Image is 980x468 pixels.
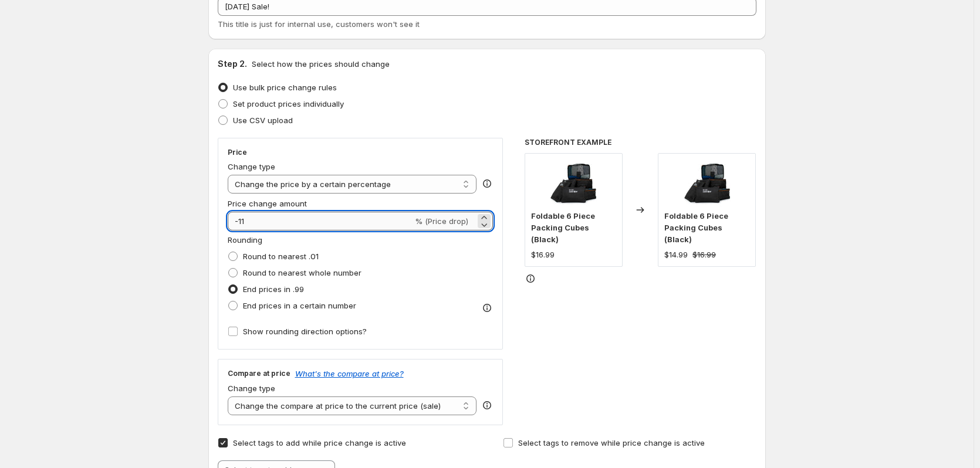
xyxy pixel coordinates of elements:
h3: Compare at price [228,369,290,378]
span: Foldable 6 Piece Packing Cubes (Black) [531,211,595,244]
span: End prices in a certain number [243,301,356,310]
img: TL6SBGBKTN-1_80x.jpg [550,160,597,206]
h3: Price [228,148,247,157]
span: Select tags to remove while price change is active [518,438,705,447]
span: Round to nearest .01 [243,252,319,261]
span: Rounding [228,235,262,245]
span: Select tags to add while price change is active [233,438,406,447]
button: What's the compare at price? [295,369,404,378]
span: Set product prices individually [233,99,344,108]
span: This title is just for internal use, customers won't see it [218,19,420,29]
h2: Step 2. [218,58,247,70]
input: -15 [228,212,413,230]
div: help [481,399,493,411]
strike: $16.99 [692,249,716,260]
span: Foldable 6 Piece Packing Cubes (Black) [664,211,728,244]
span: Use bulk price change rules [233,83,337,92]
span: Use CSV upload [233,116,293,125]
span: Change type [228,162,275,171]
span: % (Price drop) [415,216,468,226]
div: help [481,178,493,189]
div: $16.99 [531,249,555,260]
span: Change type [228,384,275,393]
span: Price change amount [228,199,307,208]
p: Select how the prices should change [252,58,390,70]
span: End prices in .99 [243,284,304,294]
span: Show rounding direction options? [243,327,367,336]
div: $14.99 [664,249,688,260]
img: TL6SBGBKTN-1_80x.jpg [684,160,731,206]
h6: STOREFRONT EXAMPLE [525,138,756,147]
span: Round to nearest whole number [243,268,361,277]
